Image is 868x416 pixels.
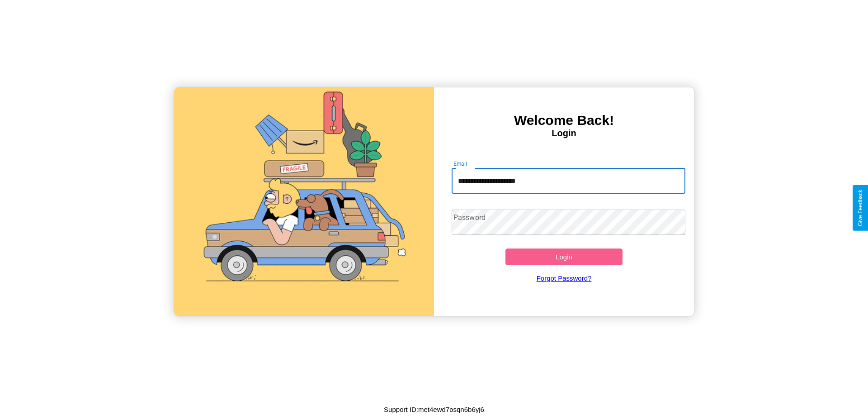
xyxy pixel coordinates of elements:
h3: Welcome Back! [434,113,694,128]
p: Support ID: met4ewd7osqn6b6yj6 [384,403,484,416]
a: Forgot Password? [447,265,681,291]
button: Login [505,249,623,265]
label: Email [453,160,467,167]
img: gif [174,87,434,316]
div: Give Feedback [857,190,863,226]
h4: Login [434,128,694,139]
